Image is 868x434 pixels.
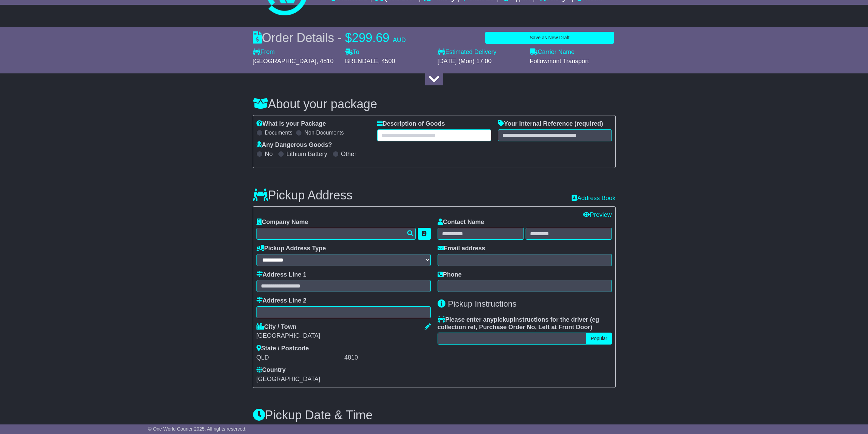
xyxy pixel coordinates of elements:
[378,58,395,65] span: , 4500
[286,151,327,158] label: Lithium Battery
[256,376,320,382] span: [GEOGRAPHIC_DATA]
[345,31,352,45] span: $
[265,129,293,136] label: Documents
[345,48,359,56] label: To
[256,297,307,305] label: Address Line 2
[438,316,599,331] span: eg collection ref, Purchase Order No, Left at Front Door
[256,323,297,331] label: City / Town
[256,141,332,149] label: Any Dangerous Goods?
[253,58,317,65] span: [GEOGRAPHIC_DATA]
[256,120,326,128] label: What is your Package
[253,408,616,422] h3: Pickup Date & Time
[438,58,523,65] div: [DATE] (Mon) 17:00
[438,271,462,279] label: Phone
[253,30,406,45] div: Order Details -
[344,354,431,362] div: 4810
[253,48,275,56] label: From
[317,58,334,65] span: , 4810
[438,48,523,56] label: Estimated Delivery
[530,58,616,65] div: Followmont Transport
[304,129,344,136] label: Non-Documents
[498,120,603,128] label: Your Internal Reference (required)
[586,333,612,345] button: Popular
[352,31,389,45] span: 299.69
[256,345,309,352] label: State / Postcode
[253,188,353,202] h3: Pickup Address
[256,332,431,340] div: [GEOGRAPHIC_DATA]
[530,48,575,56] label: Carrier Name
[377,120,445,128] label: Description of Goods
[583,211,612,218] a: Preview
[148,426,247,432] span: © One World Courier 2025. All rights reserved.
[494,316,514,323] span: pickup
[438,316,612,331] label: Please enter any instructions for the driver ( )
[256,219,308,226] label: Company Name
[256,271,307,279] label: Address Line 1
[572,195,615,202] a: Address Book
[253,97,616,111] h3: About your package
[256,366,286,374] label: Country
[341,151,356,158] label: Other
[345,58,378,65] span: BRENDALE
[256,245,326,252] label: Pickup Address Type
[485,32,614,44] button: Save as New Draft
[448,299,516,308] span: Pickup Instructions
[265,151,273,158] label: No
[438,219,484,226] label: Contact Name
[393,37,406,43] span: AUD
[256,354,343,362] div: QLD
[438,245,485,252] label: Email address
